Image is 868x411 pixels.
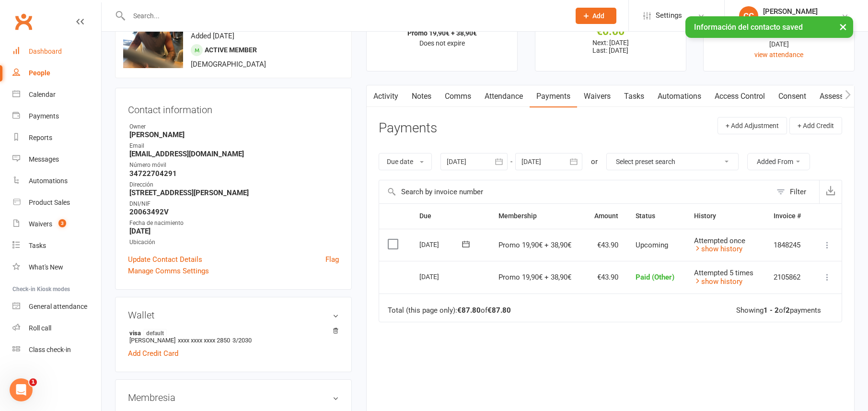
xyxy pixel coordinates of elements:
div: Información del contacto saved [685,16,853,38]
button: Added From [747,153,810,170]
td: €43.90 [584,261,627,294]
input: Search by invoice number [379,180,772,203]
div: [DATE] [419,269,463,284]
div: Product Sales [29,199,70,206]
span: default [143,329,167,337]
div: General attendance [29,303,87,310]
a: Access Control [708,85,772,107]
span: Active member [205,46,257,54]
a: Add Credit Card [128,348,178,359]
h3: Wallet [128,310,339,320]
a: Payments [12,106,101,127]
input: Search... [126,9,563,23]
a: Payments [530,85,577,107]
div: Roll call [29,324,51,332]
button: Filter [772,180,819,203]
a: Dashboard [12,41,101,62]
th: Invoice # [765,204,811,228]
div: [DATE] [419,237,463,252]
a: Activity [367,85,405,107]
span: 3/2030 [232,337,252,344]
div: DNI/NIF [129,200,339,209]
span: Attempted 5 times [694,269,753,277]
div: Filter [790,186,806,198]
div: Calendar [29,91,56,98]
div: Automations [29,177,68,185]
div: Número móvil [129,161,339,170]
span: 3 [58,219,66,227]
div: Dashboard [29,47,62,55]
a: Comms [438,85,478,107]
a: Waivers 3 [12,213,101,235]
a: Waivers [577,85,617,107]
span: Attempted once [694,236,745,245]
a: Product Sales [12,192,101,213]
span: Promo 19,90€ + 38,90€ [498,241,571,249]
strong: 34722704291 [129,169,339,178]
h3: Payments [379,121,437,136]
li: [PERSON_NAME] [128,328,339,345]
a: Manage Comms Settings [128,265,209,277]
a: Update Contact Details [128,254,202,265]
span: Upcoming [636,241,668,249]
div: Reports [29,134,52,141]
a: Tasks [12,235,101,257]
span: Add [592,12,604,20]
strong: 1 - 2 [764,306,779,315]
span: Settings [656,5,682,26]
p: Next: [DATE] Last: [DATE] [544,39,677,54]
th: Amount [584,204,627,228]
iframe: Intercom live chat [10,378,33,401]
a: Class kiosk mode [12,339,101,361]
button: Due date [379,153,432,170]
td: 1848245 [765,229,811,261]
td: €43.90 [584,229,627,261]
button: × [834,16,852,37]
strong: [DATE] [129,227,339,235]
a: Attendance [478,85,530,107]
a: Messages [12,149,101,170]
span: Promo 19,90€ + 38,90€ [498,273,571,282]
strong: visa [129,329,334,337]
strong: [EMAIL_ADDRESS][DOMAIN_NAME] [129,150,339,158]
div: Fivo Gimnasio 24 horas [763,16,833,24]
div: Total (this page only): of [388,306,511,315]
div: Waivers [29,220,52,228]
div: or [591,156,598,167]
span: Paid (Other) [636,273,674,282]
a: Tasks [617,85,651,107]
div: CC [739,6,758,25]
div: Fecha de nacimiento [129,219,339,228]
div: What's New [29,263,63,271]
a: Consent [772,85,813,107]
a: Automations [651,85,708,107]
th: Due [411,204,490,228]
div: Messages [29,155,59,163]
div: Owner [129,122,339,131]
h3: Contact information [128,101,339,115]
a: Roll call [12,317,101,339]
div: Showing of payments [736,306,821,315]
span: xxxx xxxx xxxx 2850 [178,337,230,344]
span: [DEMOGRAPHIC_DATA] [191,60,266,69]
strong: [STREET_ADDRESS][PERSON_NAME] [129,188,339,197]
div: Ubicación [129,238,339,247]
div: Class check-in [29,346,71,353]
td: 2105862 [765,261,811,294]
span: Does not expire [419,39,465,47]
strong: €87.80 [487,306,511,315]
div: People [29,69,50,77]
strong: €87.80 [457,306,481,315]
a: Reports [12,127,101,149]
button: + Add Adjustment [718,117,787,134]
div: Tasks [29,242,46,249]
th: Status [627,204,685,228]
a: view attendance [754,51,803,59]
th: History [685,204,765,228]
div: Payments [29,112,59,120]
div: [PERSON_NAME] [763,7,833,16]
a: Automations [12,170,101,192]
a: General attendance kiosk mode [12,296,101,317]
strong: 2 [786,306,790,315]
strong: 20063492V [129,208,339,216]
